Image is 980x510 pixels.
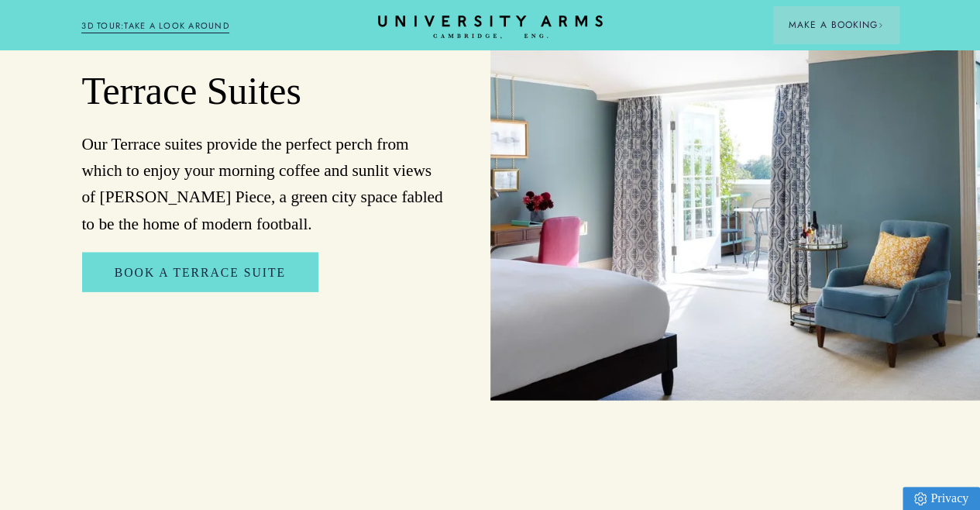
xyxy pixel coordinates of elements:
[878,22,883,28] img: Arrow icon
[82,253,318,292] a: Book a Terrace Suite
[914,492,927,505] img: Privacy
[81,68,443,115] h2: Terrace Suites
[903,487,980,510] a: Privacy
[773,6,899,43] button: Make a BookingArrow icon
[789,18,883,32] span: Make a Booking
[81,131,443,237] p: Our Terrace suites provide the perfect perch from which to enjoy your morning coffee and sunlit v...
[81,19,229,33] a: 3D TOUR:TAKE A LOOK AROUND
[378,16,603,40] a: Home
